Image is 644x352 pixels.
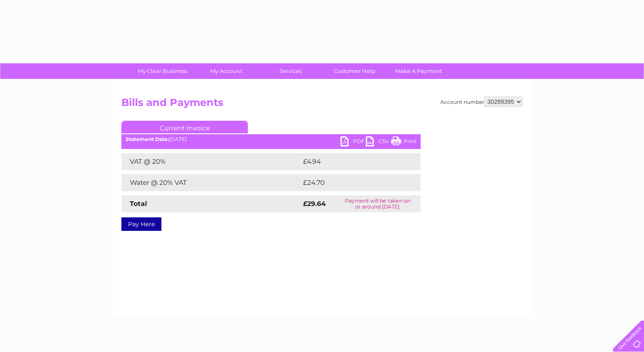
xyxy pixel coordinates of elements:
[301,174,404,191] td: £24.70
[440,97,523,107] div: Account number
[121,97,523,113] h2: Bills and Payments
[256,63,325,79] a: Services
[121,121,248,133] a: Current Invoice
[121,174,301,191] td: Water @ 20% VAT
[130,200,147,208] strong: Total
[391,136,416,149] a: Print
[121,153,301,170] td: VAT @ 20%
[366,136,391,149] a: CSV
[384,63,453,79] a: Make A Payment
[303,200,326,208] strong: £29.64
[128,63,197,79] a: My Clear Business
[121,136,421,142] div: [DATE]
[301,153,401,170] td: £4.94
[121,217,161,231] a: Pay Here
[341,136,366,149] a: PDF
[126,136,169,142] b: Statement Date:
[334,195,421,212] td: Payment will be taken on or around [DATE]
[320,63,389,79] a: Customer Help
[192,63,261,79] a: My Account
